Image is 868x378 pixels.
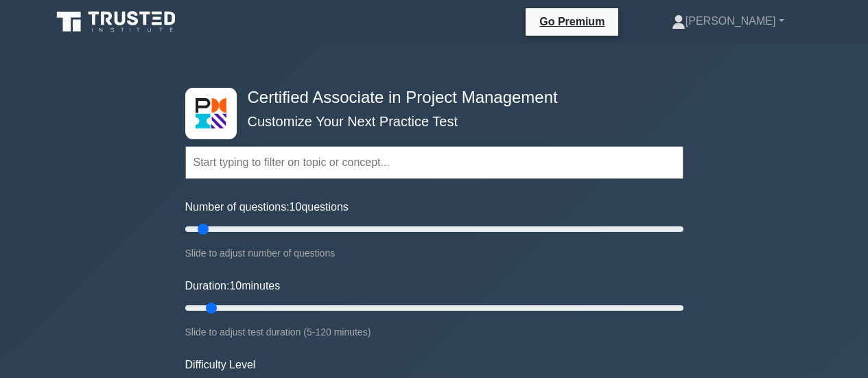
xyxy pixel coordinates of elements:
[639,8,817,35] a: [PERSON_NAME]
[242,88,616,108] h4: Certified Associate in Project Management
[185,199,349,215] label: Number of questions: questions
[185,245,683,261] div: Slide to adjust number of questions
[531,13,613,30] a: Go Premium
[185,324,683,340] div: Slide to adjust test duration (5-120 minutes)
[185,357,256,373] label: Difficulty Level
[229,280,242,292] span: 10
[290,201,302,213] span: 10
[185,278,281,294] label: Duration: minutes
[185,146,683,179] input: Start typing to filter on topic or concept...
